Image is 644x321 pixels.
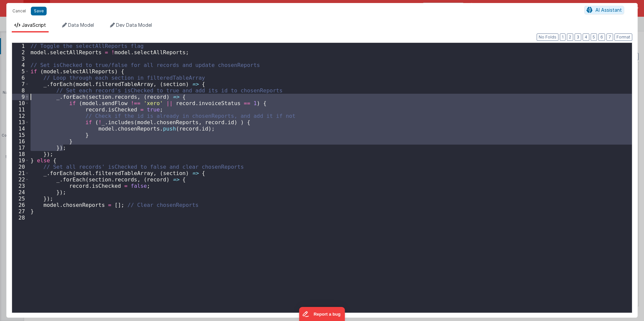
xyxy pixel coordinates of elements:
[12,113,29,119] div: 12
[12,75,29,81] div: 6
[31,7,47,15] button: Save
[595,7,622,13] span: AI Assistant
[12,138,29,145] div: 16
[12,170,29,176] div: 21
[567,33,573,41] button: 2
[12,176,29,183] div: 22
[12,94,29,100] div: 9
[116,22,152,28] span: Dev Data Model
[12,157,29,164] div: 19
[583,33,589,41] button: 4
[12,164,29,170] div: 20
[299,307,345,321] iframe: Marker.io feedback button
[22,22,46,28] span: JavaScript
[12,189,29,195] div: 24
[575,33,581,41] button: 3
[12,49,29,56] div: 2
[12,56,29,62] div: 3
[591,33,597,41] button: 5
[12,87,29,94] div: 8
[12,81,29,87] div: 7
[12,215,29,221] div: 28
[560,33,566,41] button: 1
[12,100,29,106] div: 10
[12,62,29,68] div: 4
[12,183,29,189] div: 23
[9,6,29,16] button: Cancel
[12,202,29,208] div: 26
[606,33,613,41] button: 7
[537,33,558,41] button: No Folds
[68,22,94,28] span: Data Model
[12,132,29,138] div: 15
[12,106,29,113] div: 11
[614,33,632,41] button: Format
[12,195,29,202] div: 25
[12,68,29,75] div: 5
[598,33,605,41] button: 6
[12,145,29,151] div: 17
[12,126,29,132] div: 14
[12,208,29,215] div: 27
[584,6,624,14] button: AI Assistant
[12,119,29,126] div: 13
[12,151,29,157] div: 18
[12,43,29,49] div: 1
